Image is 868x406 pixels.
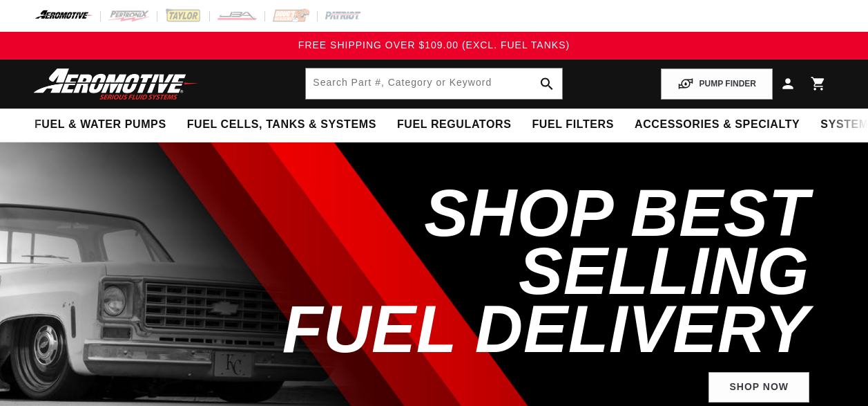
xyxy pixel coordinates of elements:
span: Fuel Filters [532,118,614,132]
summary: Fuel Regulators [387,109,521,141]
summary: Fuel Filters [521,109,624,141]
span: Accessories & Specialty [635,118,800,132]
a: Shop Now [708,372,809,403]
img: Aeromotive [30,68,202,100]
button: PUMP FINDER [661,68,773,100]
h2: SHOP BEST SELLING FUEL DELIVERY [219,184,809,358]
input: Search by Part Number, Category or Keyword [306,68,561,99]
span: FREE SHIPPING OVER $109.00 (EXCL. FUEL TANKS) [298,39,570,50]
button: search button [532,68,562,99]
span: Fuel Cells, Tanks & Systems [187,118,376,132]
summary: Fuel & Water Pumps [24,109,177,141]
summary: Accessories & Specialty [624,109,810,141]
span: Fuel & Water Pumps [35,118,166,132]
summary: Fuel Cells, Tanks & Systems [177,109,387,141]
span: Fuel Regulators [397,118,511,132]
